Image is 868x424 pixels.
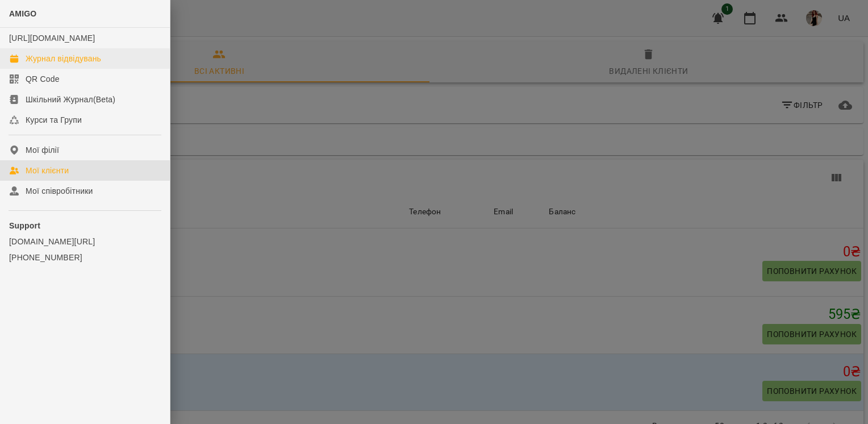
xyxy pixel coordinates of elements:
[26,94,115,105] div: Шкільний Журнал(Beta)
[26,144,59,156] div: Мої філії
[9,236,161,247] a: [DOMAIN_NAME][URL]
[9,9,36,18] span: AMIGO
[9,220,161,231] p: Support
[26,53,101,64] div: Журнал відвідувань
[9,252,161,263] a: [PHONE_NUMBER]
[26,165,69,176] div: Мої клієнти
[26,73,60,85] div: QR Code
[26,185,93,197] div: Мої співробітники
[9,34,95,43] a: [URL][DOMAIN_NAME]
[26,114,82,126] div: Курси та Групи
